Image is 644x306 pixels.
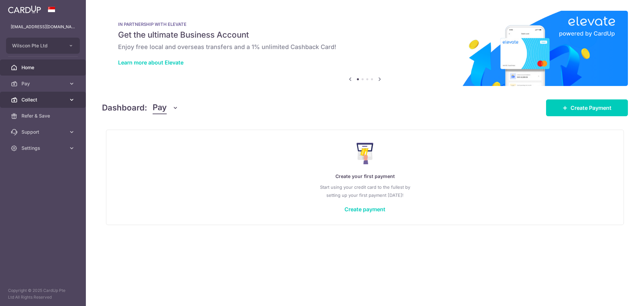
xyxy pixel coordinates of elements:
span: Pay [21,80,66,87]
p: IN PARTNERSHIP WITH ELEVATE [118,21,612,27]
img: Renovation banner [102,11,628,86]
span: Create Payment [571,104,611,112]
span: Settings [21,145,66,151]
span: Collect [21,96,66,103]
a: Create payment [344,206,385,213]
a: Learn more about Elevate [118,59,183,66]
span: Wilscon Pte Ltd [12,42,62,49]
button: Wilscon Pte Ltd [6,38,80,54]
p: Start using your credit card to the fullest by setting up your first payment [DATE]! [120,183,610,199]
span: Help [15,5,29,11]
span: Pay [153,101,167,114]
img: Make Payment [357,143,374,164]
span: Refer & Save [21,113,66,119]
h5: Get the ultimate Business Account [118,30,612,40]
button: Pay [153,101,178,114]
a: Create Payment [546,99,628,116]
h4: Dashboard: [102,102,147,114]
img: CardUp [8,5,41,13]
p: [EMAIL_ADDRESS][DOMAIN_NAME] [11,24,75,30]
span: Home [21,64,66,71]
p: Create your first payment [120,172,610,180]
h6: Enjoy free local and overseas transfers and a 1% unlimited Cashback Card! [118,43,612,51]
span: Support [21,129,66,135]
